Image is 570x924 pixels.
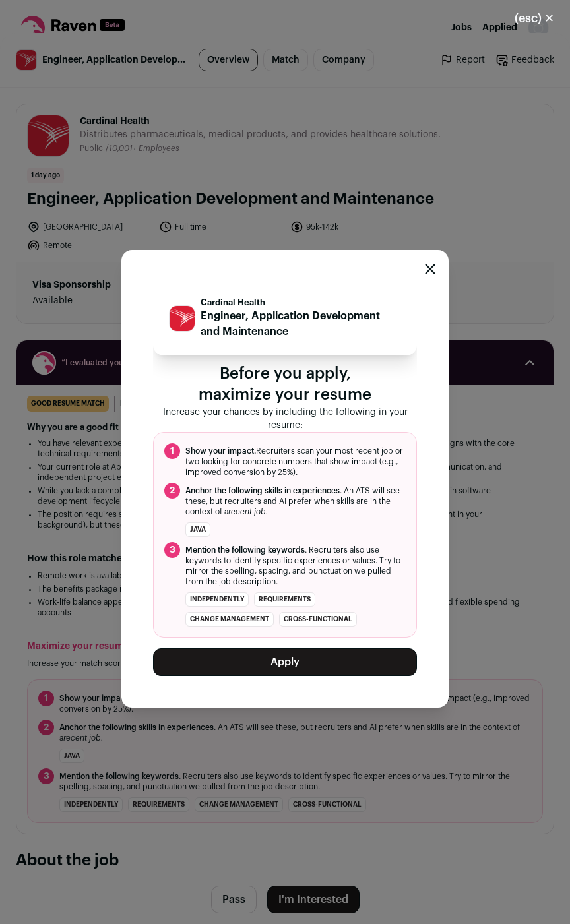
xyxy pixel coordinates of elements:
[153,648,417,676] button: Apply
[185,592,249,607] li: independently
[153,363,417,406] p: Before you apply, maximize your resume
[228,508,268,516] i: recent job.
[201,297,401,308] p: Cardinal Health
[185,545,406,587] span: . Recruiters also use keywords to identify specific experiences or values. Try to mirror the spel...
[185,485,406,517] span: . An ATS will see these, but recruiters and AI prefer when skills are in the context of a
[164,443,180,459] span: 1
[279,612,357,627] li: cross-functional
[425,264,435,274] button: Close modal
[185,446,406,477] span: Recruiters scan your most recent job or two looking for concrete numbers that show impact (e.g., ...
[499,4,570,33] button: Close modal
[185,487,340,495] span: Anchor the following skills in experiences
[201,308,401,340] p: Engineer, Application Development and Maintenance
[185,546,305,554] span: Mention the following keywords
[164,542,180,558] span: 3
[153,406,417,432] p: Increase your chances by including the following in your resume:
[185,522,210,537] li: Java
[254,592,315,607] li: requirements
[164,483,180,499] span: 2
[185,447,256,455] span: Show your impact.
[170,306,195,331] img: e4b85f1b37cf7bfa9a8ab1ac369d9bd0c00a1a1269e361cbc74ab133a1268766.jpg
[185,612,274,627] li: change management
